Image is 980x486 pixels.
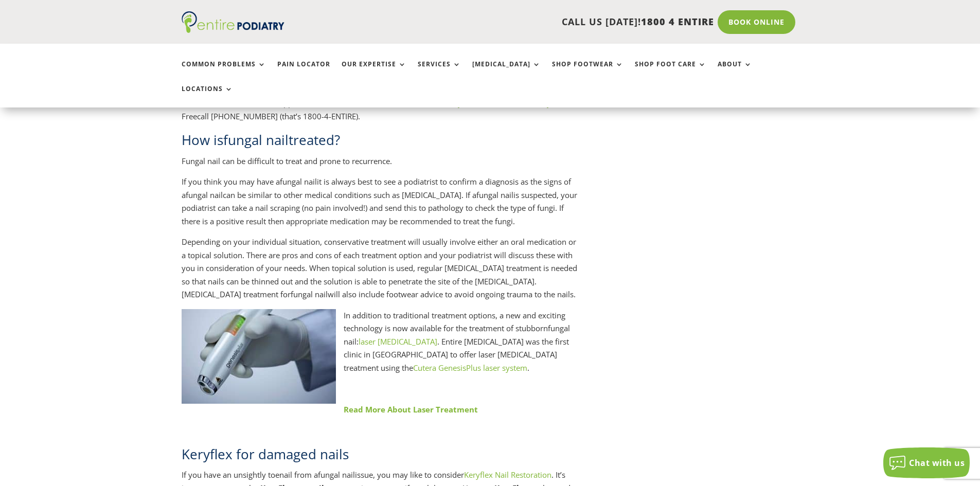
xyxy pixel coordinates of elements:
p: Fungal nail can be difficult to treat and prone to recurrence. [182,155,582,176]
p: CALL US [DATE]! [324,15,714,29]
h2: Keryflex for damaged nails [182,445,582,469]
a: Our Expertise [342,61,406,83]
button: Chat with us [883,447,970,478]
img: logo (1) [182,11,284,33]
keyword: fungal nail [280,176,317,187]
keyword: fungal nail [291,289,328,299]
a: Keryflex Nail Restoration [464,470,551,480]
a: About [718,61,752,83]
keyword: fungal nail [186,190,223,200]
keyword: fungal nail [318,470,355,480]
span: Chat with us [909,457,965,469]
a: Common Problems [182,61,266,83]
keyword: fungal nail [476,190,513,200]
a: Shop Footwear [552,61,623,83]
a: Shop Foot Care [635,61,706,83]
a: Services [418,61,461,83]
p: In addition to traditional treatment options, a new and exciting technology is now available for ... [182,309,582,383]
a: Pain Locator [277,61,330,83]
p: Depending on your individual situation, conservative treatment will usually involve either an ora... [182,236,582,309]
keyword: fungal nail [344,323,570,347]
a: Entire Podiatry [182,25,284,35]
keyword: fungal nail [223,131,289,149]
a: Read More About Laser Treatment [344,404,478,415]
a: laser [MEDICAL_DATA] [359,336,437,347]
a: [MEDICAL_DATA] [472,61,541,83]
p: For further advice make an appointment with Entire [MEDICAL_DATA]. or Freecall [PHONE_NUMBER] (th... [182,97,582,131]
a: Book Online [718,10,795,34]
a: Locations [182,85,233,107]
h2: How is treated? [182,131,582,154]
p: If you think you may have a it is always best to see a podiatrist to confirm a diagnosis as the s... [182,175,582,236]
a: Cutera GenesisPlus laser system [413,363,527,373]
span: 1800 4 ENTIRE [641,15,714,28]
